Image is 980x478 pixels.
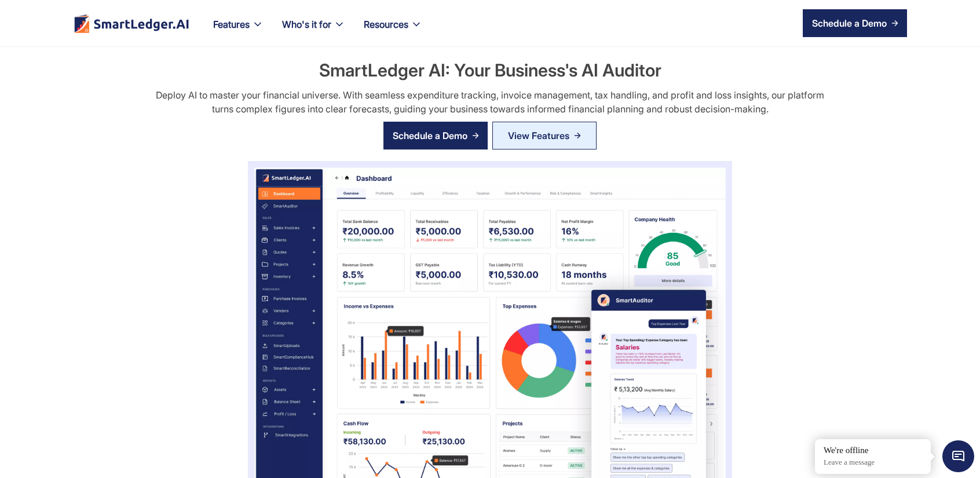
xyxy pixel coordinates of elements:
[393,129,467,143] div: Schedule a Demo
[824,445,922,457] div: We're offline
[472,132,479,139] img: arrow right icon
[508,126,569,145] div: View Features
[213,16,250,32] div: Features
[574,132,581,139] img: Arrow Right Blue
[204,16,273,46] div: Features
[147,88,832,116] div: Deploy AI to master your financial universe. With seamless expenditure tracking, invoice manageme...
[73,14,190,33] a: home
[942,440,974,472] span: Chat Widget
[273,16,354,46] div: Who's it for
[282,16,331,32] div: Who's it for
[354,16,432,46] div: Resources
[73,14,190,33] img: footer logo
[812,16,887,30] div: Schedule a Demo
[891,20,898,27] img: arrow right icon
[824,458,922,468] p: Leave a message
[383,122,488,149] a: Schedule a Demo
[492,122,597,149] a: View Features
[364,16,408,32] div: Resources
[803,9,907,37] a: Schedule a Demo
[319,58,661,82] h2: SmartLedger AI: Your Business's AI Auditor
